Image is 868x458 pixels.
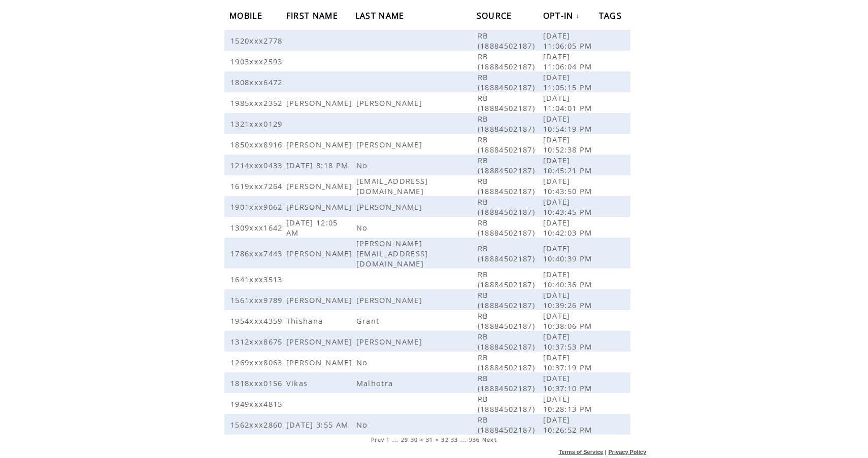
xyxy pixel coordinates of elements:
span: MOBILE [229,8,265,26]
span: 1520xxx2778 [230,35,285,46]
span: [PERSON_NAME] [286,202,355,212]
span: No [356,357,371,367]
a: OPT-IN↓ [543,13,580,19]
span: [EMAIL_ADDRESS][DOMAIN_NAME] [356,176,428,196]
span: RB (18884502187) [478,243,538,263]
span: 1786xxx7443 [230,248,285,258]
span: RB (18884502187) [478,269,538,289]
span: LAST NAME [355,8,407,26]
span: [PERSON_NAME] [356,139,425,149]
span: [DATE] 10:45:21 PM [543,155,595,175]
span: RB (18884502187) [478,197,538,217]
span: 1818xxx0156 [230,378,285,388]
span: 1309xxx1642 [230,222,285,233]
span: RB (18884502187) [478,394,538,414]
span: [DATE] 11:06:05 PM [543,30,595,51]
span: [DATE] 11:04:01 PM [543,93,595,113]
span: 33 [451,436,458,443]
span: [DATE] 10:42:03 PM [543,217,595,238]
span: RB (18884502187) [478,51,538,71]
span: 1312xxx8675 [230,336,285,347]
a: Next [482,436,497,443]
span: [PERSON_NAME] [286,139,355,149]
span: RB (18884502187) [478,134,538,155]
span: 32 [441,436,449,443]
span: [DATE] 11:05:15 PM [543,72,595,92]
span: RB (18884502187) [478,331,538,352]
span: 1321xxx0129 [230,119,285,129]
span: [DATE] 10:43:50 PM [543,176,595,196]
span: ... [392,436,399,443]
span: 1954xxx4359 [230,316,285,326]
span: RB (18884502187) [478,217,538,238]
span: [PERSON_NAME] [286,181,355,191]
a: 1 [386,436,390,443]
span: [PERSON_NAME] [286,295,355,305]
span: RB (18884502187) [478,93,538,113]
span: RB (18884502187) [478,155,538,175]
span: [DATE] 11:06:04 PM [543,51,595,71]
span: 1269xxx8063 [230,357,285,367]
span: TAGS [599,8,624,26]
span: [DATE] 3:55 AM [286,419,351,430]
a: FIRST NAME [286,12,341,18]
span: [DATE] 10:38:06 PM [543,311,595,331]
span: | [605,449,607,455]
span: < 31 > [420,436,439,443]
span: RB (18884502187) [478,290,538,310]
span: RB (18884502187) [478,352,538,372]
span: OPT-IN [543,8,576,26]
span: ... [460,436,467,443]
span: 1619xxx7264 [230,181,285,191]
span: 936 [469,436,480,443]
a: 29 [401,436,409,443]
span: [PERSON_NAME][EMAIL_ADDRESS][DOMAIN_NAME] [356,238,428,269]
a: Privacy Policy [608,449,646,455]
span: [DATE] 10:26:52 PM [543,414,595,435]
span: [DATE] 8:18 PM [286,160,351,170]
span: 1561xxx9789 [230,295,285,305]
span: [PERSON_NAME] [356,336,425,347]
span: 1949xxx4815 [230,399,285,409]
span: RB (18884502187) [478,414,538,435]
span: SOURCE [477,8,515,26]
span: FIRST NAME [286,8,341,26]
a: Prev [371,436,384,443]
span: No [356,222,371,233]
span: 1901xxx9062 [230,202,285,212]
span: 1985xxx2352 [230,98,285,108]
span: 1562xxx2860 [230,419,285,430]
span: Thishana [286,316,326,326]
span: [PERSON_NAME] [356,202,425,212]
span: [DATE] 12:05 AM [286,217,338,238]
span: Vikas [286,378,311,388]
a: SOURCE [477,12,515,18]
a: Terms of Service [559,449,604,455]
span: [DATE] 10:37:19 PM [543,352,595,372]
span: RB (18884502187) [478,311,538,331]
a: 30 [411,436,418,443]
span: [PERSON_NAME] [286,98,355,108]
span: Malhotra [356,378,396,388]
span: No [356,160,371,170]
span: RB (18884502187) [478,113,538,134]
span: [PERSON_NAME] [356,295,425,305]
a: LAST NAME [355,12,407,18]
span: [DATE] 10:28:13 PM [543,394,595,414]
span: [DATE] 10:40:36 PM [543,269,595,289]
span: [DATE] 10:54:19 PM [543,113,595,134]
span: 1903xxx2593 [230,56,285,66]
span: [DATE] 10:52:38 PM [543,134,595,155]
span: No [356,419,371,430]
span: RB (18884502187) [478,72,538,92]
span: [DATE] 10:37:53 PM [543,331,595,352]
span: [PERSON_NAME] [286,248,355,258]
a: MOBILE [229,12,265,18]
span: 1214xxx0433 [230,160,285,170]
span: RB (18884502187) [478,30,538,51]
span: 1641xxx3513 [230,274,285,284]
